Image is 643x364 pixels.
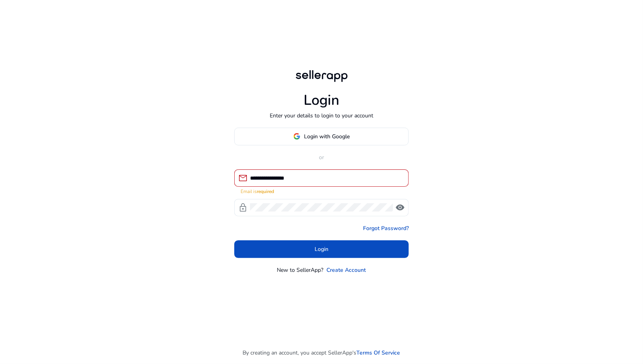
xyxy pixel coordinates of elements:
img: google-logo.svg [293,133,300,140]
h1: Login [304,92,339,109]
button: Login [234,240,409,258]
strong: required [257,188,274,195]
button: Login with Google [234,128,409,145]
span: lock [238,203,248,212]
p: Enter your details to login to your account [270,111,373,120]
p: New to SellerApp? [277,266,324,274]
a: Create Account [327,266,366,274]
span: mail [238,173,248,183]
span: Login with Google [304,132,350,141]
p: or [234,153,409,162]
a: Forgot Password? [363,224,409,232]
span: visibility [395,203,405,212]
span: Login [315,245,328,253]
a: Terms Of Service [357,349,400,357]
mat-error: Email is [241,187,402,195]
